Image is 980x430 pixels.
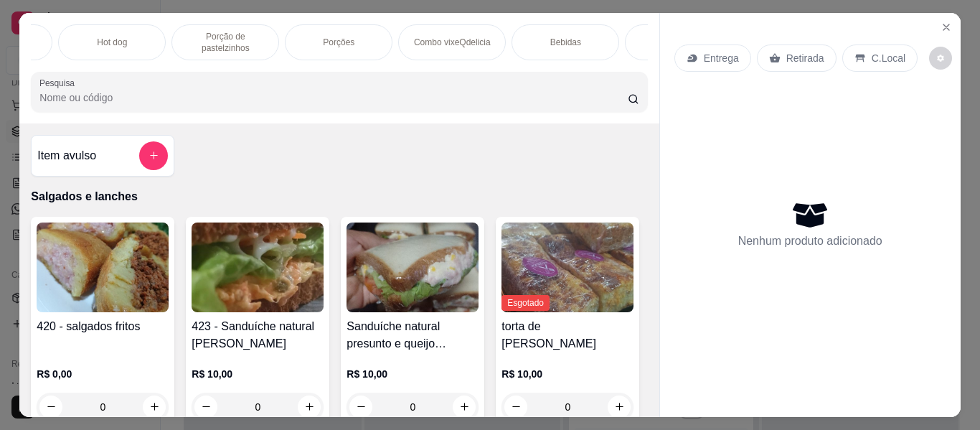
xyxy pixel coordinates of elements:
p: C.Local [872,51,905,65]
label: Pesquisa [39,77,80,89]
p: Bebidas [550,37,581,48]
button: Close [935,16,958,39]
img: product-image [192,223,324,312]
img: product-image [37,223,169,312]
p: Porções [323,37,354,48]
p: Hot dog [97,37,127,48]
p: Porção de pastelzinhos [184,31,267,54]
p: R$ 10,00 [347,367,479,381]
p: R$ 10,00 [192,367,324,381]
h4: Sanduíche natural presunto e queijo cremoso [347,318,479,352]
button: decrease-product-quantity [929,47,952,70]
p: Entrega [704,51,739,65]
button: increase-product-quantity [608,396,631,419]
img: product-image [501,223,633,312]
p: R$ 10,00 [501,367,633,381]
h4: Item avulso [37,147,96,164]
button: decrease-product-quantity [194,396,217,419]
p: Nenhum produto adicionado [738,233,882,250]
h4: 423 - Sanduíche natural [PERSON_NAME] [192,318,324,352]
button: decrease-product-quantity [504,396,527,419]
button: add-separate-item [139,141,168,170]
button: increase-product-quantity [298,396,321,419]
img: product-image [347,223,479,312]
input: Pesquisa [39,90,628,105]
button: decrease-product-quantity [349,396,372,419]
button: increase-product-quantity [453,396,476,419]
p: Salgados e lanches [31,188,647,205]
p: R$ 0,00 [37,367,169,381]
span: Esgotado [501,295,550,311]
p: Retirada [786,51,824,65]
p: Combo vixeQdelicia [414,37,491,48]
h4: torta de [PERSON_NAME] [501,318,633,352]
h4: 420 - salgados fritos [37,318,169,335]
